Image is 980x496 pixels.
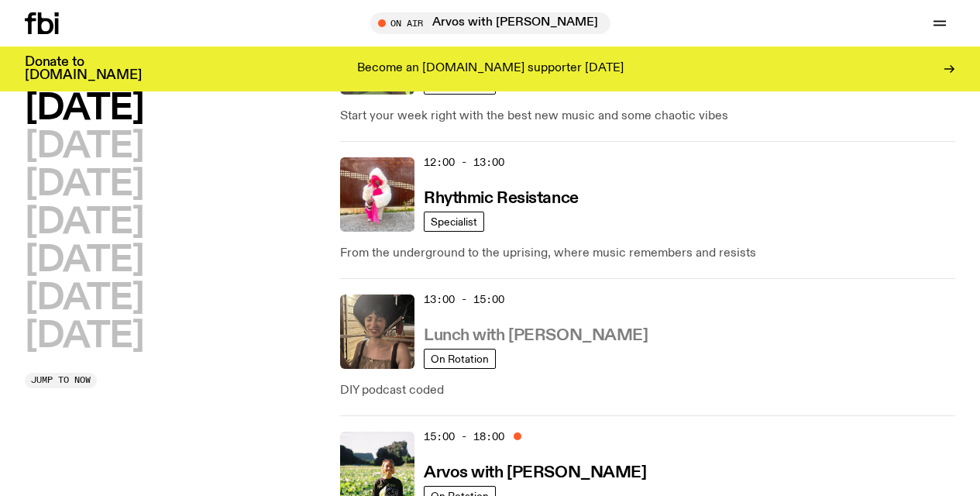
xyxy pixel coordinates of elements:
span: Jump to now [31,376,91,384]
a: Specialist [424,212,484,232]
p: From the underground to the uprising, where music remembers and resists [340,244,955,263]
span: Tune in live [387,17,603,29]
img: Attu crouches on gravel in front of a brown wall. They are wearing a white fur coat with a hood, ... [340,157,414,232]
span: Specialist [431,215,477,227]
span: 15:00 - 18:00 [424,429,504,444]
span: 12:00 - 13:00 [424,155,504,170]
button: [DATE] [25,281,143,316]
span: 13:00 - 15:00 [424,292,504,307]
h3: Arvos with [PERSON_NAME] [424,465,646,481]
span: On Rotation [431,353,489,364]
button: [DATE] [25,167,143,202]
h3: Donate to [DOMAIN_NAME] [25,56,142,82]
button: [DATE] [25,319,143,354]
a: Lunch with [PERSON_NAME] [424,325,648,344]
a: Arvos with [PERSON_NAME] [424,462,646,481]
p: Become an [DOMAIN_NAME] supporter [DATE] [357,62,624,76]
button: [DATE] [25,205,143,240]
a: Rhythmic Resistance [424,188,579,207]
a: On Rotation [424,349,496,369]
h3: Rhythmic Resistance [424,191,579,207]
p: Start your week right with the best new music and some chaotic vibes [340,107,955,126]
h3: Lunch with [PERSON_NAME] [424,328,648,344]
button: [DATE] [25,91,143,126]
button: [DATE] [25,129,143,164]
button: Jump to now [25,373,97,388]
button: [DATE] [25,243,143,278]
button: On AirArvos with [PERSON_NAME] [370,12,610,34]
p: DIY podcast coded [340,381,955,400]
